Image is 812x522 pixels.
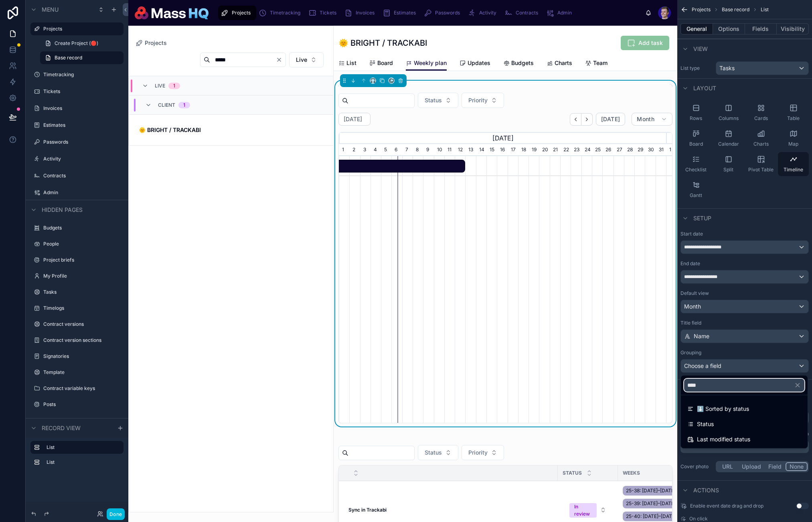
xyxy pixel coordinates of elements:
[601,116,620,123] span: [DATE]
[486,144,497,156] div: 15
[339,132,666,144] div: [DATE]
[256,6,306,20] a: Timetracking
[342,6,380,20] a: Invoices
[338,56,356,72] a: List
[623,470,640,476] span: Weeks
[394,10,416,16] span: Estimates
[270,10,300,16] span: Timetracking
[232,10,251,16] span: Projects
[476,144,486,156] div: 14
[135,6,209,19] img: App logo
[421,6,466,20] a: Passwords
[380,6,421,20] a: Estimates
[434,144,444,156] div: 10
[360,144,371,156] div: 3
[632,113,672,126] button: Month
[338,37,427,49] h1: 🌞 BRIGHT / TRACKABI
[592,144,602,156] div: 25
[296,56,307,64] span: Live
[571,144,581,156] div: 23
[218,6,256,20] a: Projects
[418,93,458,108] button: Select Button
[425,96,442,104] span: Status
[306,6,342,20] a: Tickets
[563,470,582,476] span: Status
[444,144,455,156] div: 11
[634,144,645,156] div: 29
[511,59,534,67] span: Budgets
[465,144,476,156] div: 13
[624,144,634,156] div: 28
[183,102,185,108] div: 1
[539,144,549,156] div: 20
[656,144,666,156] div: 31
[585,56,607,72] a: Team
[129,115,333,145] a: 🌞 BRIGHT / TRACKABI
[460,56,490,72] a: Updates
[377,59,393,67] span: Board
[406,56,447,71] a: Weekly plan
[369,56,393,72] a: Board
[518,144,529,156] div: 18
[581,144,592,156] div: 24
[155,83,165,89] span: LIVE
[557,10,572,16] span: Admin
[503,56,534,72] a: Budgets
[391,144,402,156] div: 6
[173,83,175,89] div: 1
[508,144,518,156] div: 17
[356,10,375,16] span: Invoices
[349,144,360,156] div: 2
[555,59,572,67] span: Charts
[339,144,349,156] div: 1
[502,6,544,20] a: Contracts
[139,126,201,133] strong: 🌞 BRIGHT / TRACKABI
[346,59,356,67] span: List
[666,144,676,156] div: 1
[529,144,539,156] div: 19
[289,52,324,67] button: Select Button
[413,144,423,156] div: 8
[550,144,560,156] div: 21
[547,56,572,72] a: Charts
[435,10,460,16] span: Passwords
[468,59,490,67] span: Updates
[320,10,336,16] span: Tickets
[593,59,607,67] span: Team
[637,116,654,123] span: Month
[468,96,488,104] span: Priority
[414,59,447,67] span: Weekly plan
[344,115,362,123] h2: [DATE]
[215,4,645,22] div: scrollable content
[596,113,625,126] button: [DATE]
[697,404,749,414] span: ⬇️ Sorted by status
[516,10,538,16] span: Contracts
[402,144,413,156] div: 7
[455,144,465,156] div: 12
[276,57,286,63] button: Clear
[423,144,433,156] div: 9
[145,39,167,47] span: Projects
[602,144,613,156] div: 26
[381,144,391,156] div: 5
[645,144,655,156] div: 30
[697,435,750,444] span: Last modified status
[560,144,571,156] div: 22
[158,102,175,108] span: Client
[371,144,381,156] div: 4
[614,144,624,156] div: 27
[479,10,496,16] span: Activity
[462,93,504,108] button: Select Button
[544,6,577,20] a: Admin
[697,419,714,429] span: Status
[466,6,502,20] a: Activity
[135,39,167,47] a: Projects
[497,144,507,156] div: 16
